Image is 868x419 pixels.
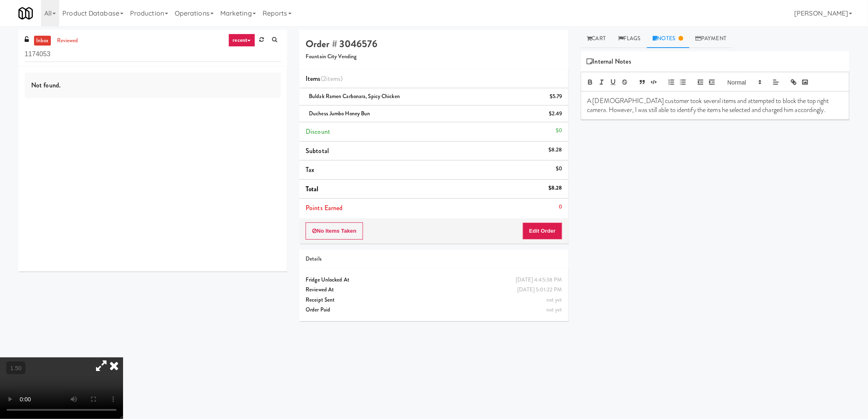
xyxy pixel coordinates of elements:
span: (2 ) [321,74,343,83]
span: Internal Notes [587,55,632,68]
span: Points Earned [306,203,343,213]
span: Tax [306,165,314,174]
div: $5.79 [550,92,562,102]
span: Buldak Ramen Carbonara, Spicy Chicken [309,92,400,100]
input: Search vision orders [25,47,281,62]
div: $8.28 [548,145,562,155]
span: Not found. [31,80,61,90]
a: Payment [690,30,733,48]
div: $0 [556,126,562,136]
p: A [DEMOGRAPHIC_DATA] customer took several items and attempted to block the top right camera. How... [587,96,843,115]
a: recent [228,34,256,47]
div: 0 [559,202,562,212]
div: Fridge Unlocked At [306,275,562,285]
a: inbox [34,36,51,46]
span: Items [306,74,343,83]
a: Flags [612,30,647,48]
ng-pluralize: items [326,74,341,83]
a: Notes [647,30,690,48]
span: not yet [546,306,562,314]
div: Reviewed At [306,285,562,295]
div: Details [306,254,562,264]
button: Edit Order [523,222,562,240]
span: Duchess Jumbo Honey Bun [309,110,370,117]
div: $8.28 [548,183,562,193]
span: Discount [306,127,330,136]
span: Total [306,184,319,194]
span: not yet [546,296,562,304]
div: [DATE] 4:45:38 PM [516,275,562,285]
button: No Items Taken [306,222,363,240]
h5: Fountain City Vending [306,54,562,60]
span: Subtotal [306,146,329,156]
div: Receipt Sent [306,295,562,305]
div: Order Paid [306,305,562,315]
div: $2.49 [549,109,562,119]
div: $0 [556,164,562,174]
a: reviewed [55,36,80,46]
div: [DATE] 5:01:22 PM [517,285,562,295]
a: Cart [581,30,612,48]
h4: Order # 3046576 [306,39,562,49]
img: Micromart [18,6,33,21]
